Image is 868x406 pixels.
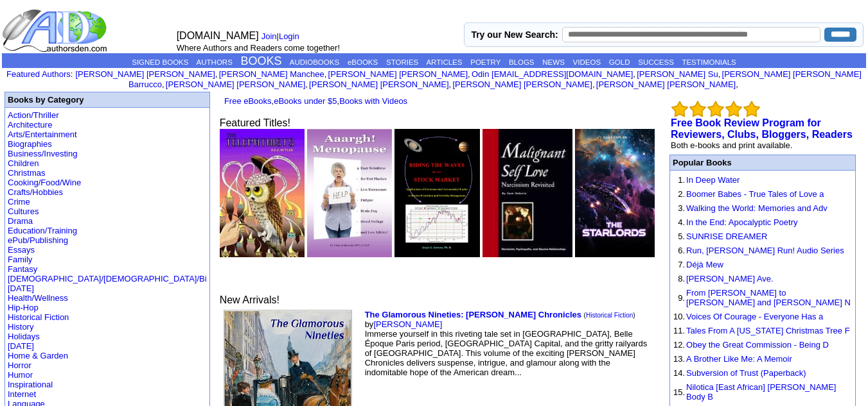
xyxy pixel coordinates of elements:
label: Try our New Search: [471,30,558,40]
a: [PERSON_NAME] [PERSON_NAME] [166,80,305,89]
font: 1. [678,175,685,185]
a: Christmas [8,168,46,178]
font: i [326,71,328,78]
img: shim.gif [673,272,674,273]
a: Health/Wellness [8,293,68,303]
a: NEWS [542,58,565,66]
font: 7. [678,260,685,269]
a: Voices Of Courage - Everyone Has a [686,312,823,321]
img: bigemptystars.png [689,101,706,117]
a: [DATE] [8,341,34,351]
font: i [217,71,218,78]
font: , , [220,96,407,106]
font: 5. [678,232,685,241]
a: Join [261,31,277,41]
a: VIDEOS [573,58,601,66]
a: Education/Training [8,226,77,235]
img: bigemptystars.png [743,101,760,117]
img: 51790.jpg [220,129,305,257]
a: Déjà Mew [686,260,723,269]
a: In Deep Water [686,175,740,185]
font: 6. [678,246,685,255]
font: , , , , , , , , , , [75,69,862,89]
a: Architecture [8,120,52,130]
a: Tales From A [US_STATE] Christmas Tree F [686,326,850,335]
a: Holidays [8,332,40,341]
a: Essays [8,245,35,255]
img: 80524.jpg [575,129,655,257]
img: bigemptystars.png [671,101,688,117]
a: A Brother Like Me: A Memoir [686,354,792,364]
a: Historical Fiction [8,312,69,322]
img: shim.gif [673,324,674,325]
font: i [635,71,637,78]
a: SUCCESS [638,58,674,66]
a: Home & Garden [8,351,68,360]
font: 4. [678,217,685,227]
a: Business/Investing [8,149,77,158]
a: In the End: Apocalyptic Poetry [686,217,797,227]
a: AUDIOBOOKS [290,58,339,66]
a: Inspirational [8,380,53,389]
b: Books by Category [8,95,84,105]
a: AUTHORS [197,58,233,66]
a: SUNRISE DREAMER [686,232,767,241]
font: [DOMAIN_NAME] [177,30,259,41]
img: logo_ad.gif [2,8,110,53]
a: Crafts/Hobbies [8,187,63,197]
a: ePub/Publishing [8,235,68,245]
img: bigemptystars.png [725,101,742,117]
b: Free Book Review Program for Reviewers, Clubs, Bloggers, Readers [671,117,853,140]
a: Login [279,31,299,41]
a: Odin [EMAIL_ADDRESS][DOMAIN_NAME] [472,69,633,79]
font: by Immerse yourself in this riveting tale set in [GEOGRAPHIC_DATA], Belle Époque Paris period, [G... [365,310,648,377]
font: ( ) [584,312,635,319]
a: Featured Authors [6,69,71,79]
a: Riding the Waves of the Stock Market [394,248,480,259]
a: Cultures [8,207,39,216]
a: Action/Thriller [8,110,58,120]
a: The Telepathists [220,248,305,259]
font: i [470,71,472,78]
font: i [451,81,452,89]
a: eBOOKS [348,58,378,66]
font: i [738,81,740,89]
a: Aaargh! Menopause [307,248,392,259]
a: Biographies [8,139,52,149]
img: bigemptystars.png [707,101,724,117]
a: POETRY [470,58,500,66]
font: 8. [678,274,685,283]
a: Run, [PERSON_NAME] Run! Audio Series [686,246,844,255]
a: Drama [8,216,33,226]
img: shim.gif [673,380,674,381]
font: 12. [673,340,685,350]
a: [PERSON_NAME] [PERSON_NAME] [75,69,215,79]
a: From [PERSON_NAME] to [PERSON_NAME] and [PERSON_NAME] N [686,288,851,307]
a: Books with Videos [339,96,407,106]
a: [PERSON_NAME] [PERSON_NAME] [328,69,468,79]
font: Featured Titles! [220,117,290,128]
font: i [720,71,722,78]
a: Crime [8,197,30,207]
a: Walking the World: Memories and Adv [686,203,828,213]
a: Obey the Great Commission - Being D [686,340,829,350]
font: 3. [678,203,685,213]
a: [PERSON_NAME] [PERSON_NAME] [596,80,736,89]
img: 74960.jpg [307,129,392,257]
a: History [8,322,33,332]
img: shim.gif [673,286,674,287]
font: 11. [673,326,685,335]
a: Cooking/Food/Wine [8,178,81,187]
a: eBooks under $5 [274,96,337,106]
img: shim.gif [673,244,674,244]
a: GOLD [609,58,630,66]
a: Malignant Self Love - Narcissism Revisited [483,248,573,259]
a: Children [8,158,39,168]
a: TESTIMONIALS [682,58,736,66]
font: 14. [673,368,685,378]
font: Where Authors and Readers come together! [177,43,340,53]
a: Free eBooks [224,96,272,106]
